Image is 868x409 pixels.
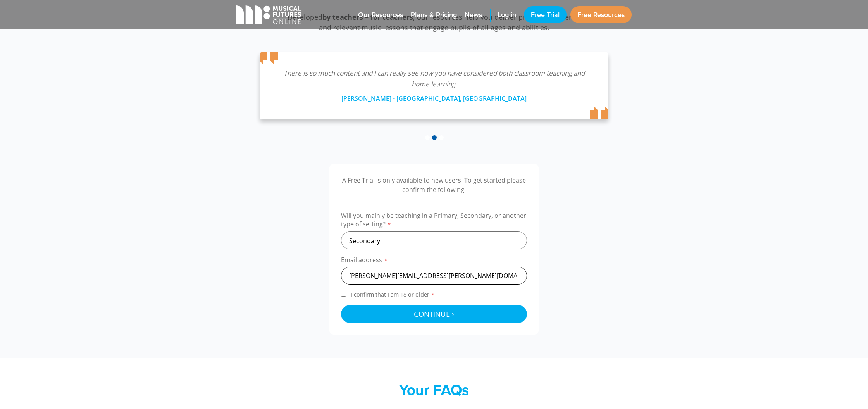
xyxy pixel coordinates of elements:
[570,6,632,23] a: Free Resources
[465,10,482,20] span: News
[358,10,403,20] span: Our Resources
[524,6,567,23] a: Free Trial
[349,291,436,298] span: I confirm that I am 18 or older
[341,292,346,297] input: I confirm that I am 18 or older*
[341,176,527,194] p: A Free Trial is only available to new users. To get started please confirm the following:
[341,211,527,231] label: Will you mainly be teaching in a Primary, Secondary, or another type of setting?
[414,309,454,319] span: Continue ›
[283,381,585,399] h2: Your FAQs
[341,305,527,323] button: Continue ›
[275,90,593,104] div: [PERSON_NAME] - [GEOGRAPHIC_DATA], [GEOGRAPHIC_DATA]
[341,255,527,267] label: Email address
[411,10,457,20] span: Plans & Pricing
[275,68,593,90] p: There is so much content and I can really see how you have considered both classroom teaching and...
[498,10,516,20] span: Log in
